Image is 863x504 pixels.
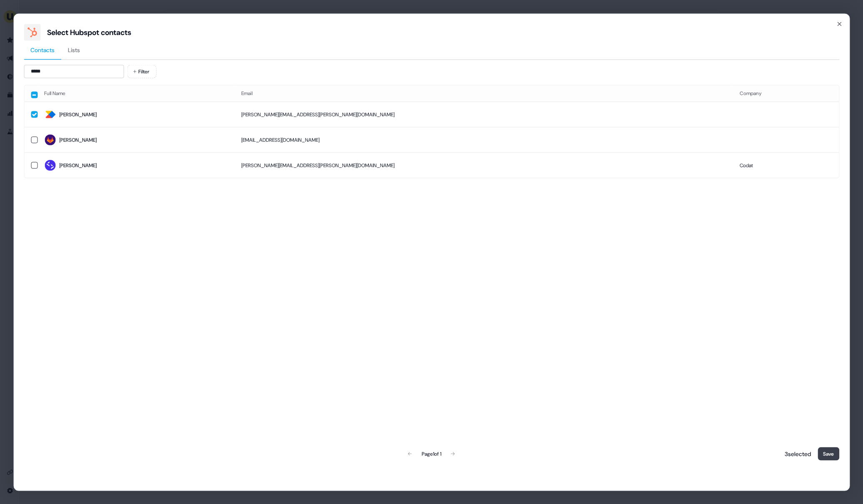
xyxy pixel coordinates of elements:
button: Filter [127,65,156,78]
div: [PERSON_NAME] [59,136,97,144]
td: [PERSON_NAME][EMAIL_ADDRESS][PERSON_NAME][DOMAIN_NAME] [235,153,733,178]
div: [PERSON_NAME] [59,161,97,170]
th: Email [235,85,733,102]
td: [PERSON_NAME][EMAIL_ADDRESS][PERSON_NAME][DOMAIN_NAME] [235,102,733,127]
td: Codat [733,153,839,178]
span: Lists [68,45,80,54]
th: Company [733,85,839,102]
div: [PERSON_NAME] [59,110,97,119]
span: Contacts [30,45,55,54]
div: Select Hubspot contacts [47,27,131,37]
button: Save [818,447,839,460]
p: 3 selected [781,449,811,458]
th: Full Name [38,85,235,102]
td: [EMAIL_ADDRESS][DOMAIN_NAME] [235,127,733,153]
div: Page 1 of 1 [422,449,441,458]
